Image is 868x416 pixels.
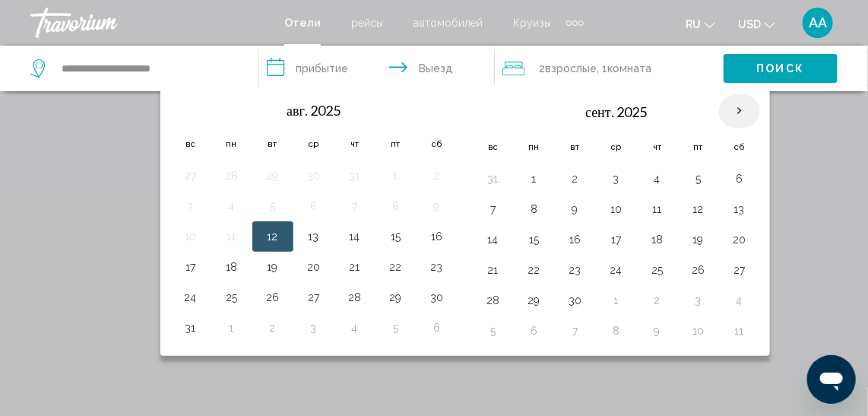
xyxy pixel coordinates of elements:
[425,195,449,217] button: Day 9
[522,290,546,311] button: Day 29
[481,229,505,250] button: Day 14
[179,226,203,247] button: Day 10
[481,320,505,341] button: Day 5
[302,317,326,338] button: Day 3
[522,198,546,220] button: Day 8
[686,13,715,35] button: Change language
[384,256,408,278] button: Day 22
[798,7,838,39] button: User Menu
[727,259,752,281] button: Day 27
[645,168,670,189] button: Day 4
[384,287,408,308] button: Day 29
[220,287,244,308] button: Day 25
[645,290,670,311] button: Day 2
[261,226,285,247] button: Day 12
[607,62,651,75] span: Комната
[384,226,408,247] button: Day 15
[425,317,449,338] button: Day 6
[686,320,711,341] button: Day 10
[179,165,203,186] button: Day 27
[384,317,408,338] button: Day 5
[545,62,597,75] span: Взрослые
[686,168,711,189] button: Day 5
[343,256,367,278] button: Day 21
[686,229,711,250] button: Day 19
[738,13,775,35] button: Change currency
[261,165,285,186] button: Day 29
[220,226,244,247] button: Day 11
[539,58,597,79] span: 2
[343,287,367,308] button: Day 28
[645,198,670,220] button: Day 11
[522,320,546,341] button: Day 6
[343,195,367,217] button: Day 7
[686,198,711,220] button: Day 12
[645,229,670,250] button: Day 18
[604,198,629,220] button: Day 10
[284,17,321,29] a: Отели
[727,168,752,189] button: Day 6
[604,229,629,250] button: Day 17
[220,256,244,278] button: Day 18
[738,18,761,30] span: USD
[563,259,588,281] button: Day 23
[566,11,584,35] button: Extra navigation items
[522,168,546,189] button: Day 1
[686,259,711,281] button: Day 26
[425,165,449,186] button: Day 2
[645,259,670,281] button: Day 25
[563,198,588,220] button: Day 9
[220,195,244,217] button: Day 4
[343,165,367,186] button: Day 31
[343,317,367,338] button: Day 4
[261,256,285,278] button: Day 19
[604,320,629,341] button: Day 8
[413,17,483,29] a: автомобилей
[302,165,326,186] button: Day 30
[149,255,719,334] h1: Помочь вам найти и забронировать лучшие места в мире.
[727,290,752,311] button: Day 4
[302,256,326,278] button: Day 20
[604,259,629,281] button: Day 24
[604,168,629,189] button: Day 3
[179,287,203,308] button: Day 24
[513,17,551,29] span: Круизы
[261,317,285,338] button: Day 2
[425,256,449,278] button: Day 23
[481,259,505,281] button: Day 21
[30,8,269,38] a: Travorium
[686,290,711,311] button: Day 3
[522,259,546,281] button: Day 22
[495,46,724,91] button: Travelers: 2 adults, 0 children
[514,94,719,130] th: сент. 2025
[563,290,588,311] button: Day 30
[220,165,244,186] button: Day 28
[481,198,505,220] button: Day 7
[809,15,827,30] span: AA
[302,226,326,247] button: Day 13
[343,226,367,247] button: Day 14
[351,17,383,29] a: рейсы
[179,256,203,278] button: Day 17
[211,94,417,127] th: авг. 2025
[259,46,496,91] button: Check in and out dates
[727,320,752,341] button: Day 11
[179,317,203,338] button: Day 31
[686,18,701,30] span: ru
[604,290,629,311] button: Day 1
[563,168,588,189] button: Day 2
[645,320,670,341] button: Day 9
[807,355,856,404] iframe: Button to launch messaging window
[425,287,449,308] button: Day 30
[302,195,326,217] button: Day 6
[302,287,326,308] button: Day 27
[522,229,546,250] button: Day 15
[724,54,838,82] button: Поиск
[384,165,408,186] button: Day 1
[179,195,203,217] button: Day 3
[425,226,449,247] button: Day 16
[481,168,505,189] button: Day 31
